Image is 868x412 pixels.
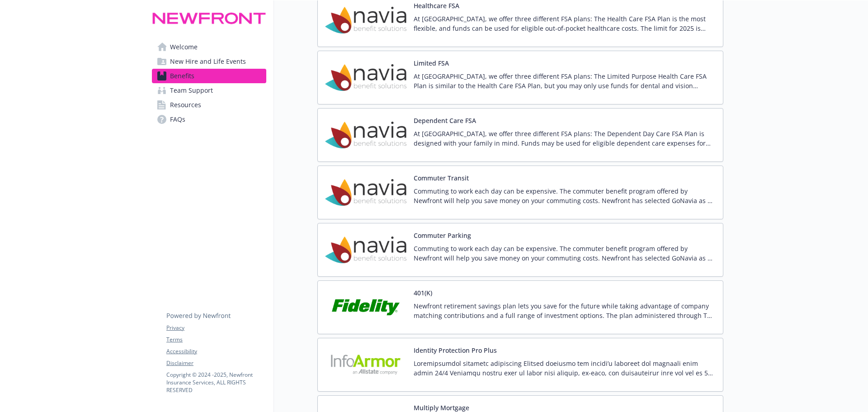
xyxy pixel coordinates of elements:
img: Navia Benefit Solutions carrier logo [325,58,406,97]
button: Identity Protection Pro Plus [414,346,497,355]
a: Terms [166,336,266,344]
button: Commuter Transit [414,173,469,183]
a: Team Support [152,83,266,98]
img: Navia Benefit Solutions carrier logo [325,173,406,212]
span: New Hire and Life Events [170,54,246,69]
p: At [GEOGRAPHIC_DATA], we offer three different FSA plans: The Dependent Day Care FSA Plan is desi... [414,129,716,148]
span: FAQs [170,112,185,127]
p: Newfront retirement savings plan lets you save for the future while taking advantage of company m... [414,301,716,320]
span: Benefits [170,69,194,83]
span: Team Support [170,83,213,98]
img: Navia Benefit Solutions carrier logo [325,1,406,39]
a: FAQs [152,112,266,127]
span: Resources [170,98,201,112]
button: Dependent Care FSA [414,116,476,125]
a: New Hire and Life Events [152,54,266,69]
a: Benefits [152,69,266,83]
button: Commuter Parking [414,231,471,240]
p: Commuting to work each day can be expensive. The commuter benefit program offered by Newfront wil... [414,244,716,263]
a: Welcome [152,40,266,54]
a: Privacy [166,324,266,332]
a: Disclaimer [166,359,266,367]
p: Loremipsumdol sitametc adipiscing Elitsed doeiusmo tem incidi’u laboreet dol magnaali enim admin ... [414,359,716,378]
p: Commuting to work each day can be expensive. The commuter benefit program offered by Newfront wil... [414,186,716,205]
button: 401(K) [414,288,432,298]
p: At [GEOGRAPHIC_DATA], we offer three different FSA plans: The Limited Purpose Health Care FSA Pla... [414,71,716,90]
img: Navia Benefit Solutions carrier logo [325,116,406,154]
img: Infoarmor, Inc. carrier logo [325,346,406,384]
a: Resources [152,98,266,112]
button: Healthcare FSA [414,1,459,10]
img: Navia Benefit Solutions carrier logo [325,231,406,269]
a: Accessibility [166,347,266,355]
span: Welcome [170,40,198,54]
img: Fidelity Investments carrier logo [325,288,406,327]
p: At [GEOGRAPHIC_DATA], we offer three different FSA plans: The Health Care FSA Plan is the most fl... [414,14,716,33]
button: Limited FSA [414,58,449,68]
p: Copyright © 2024 - 2025 , Newfront Insurance Services, ALL RIGHTS RESERVED [166,371,266,394]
